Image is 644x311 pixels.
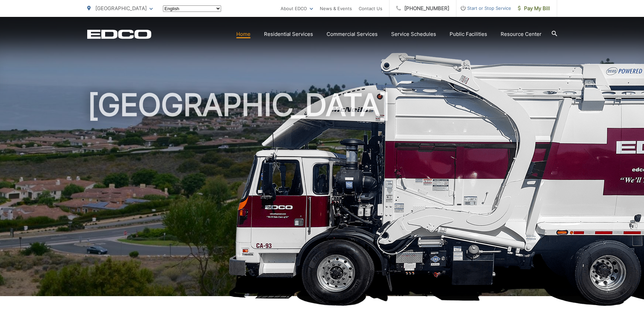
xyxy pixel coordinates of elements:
[95,5,147,12] span: [GEOGRAPHIC_DATA]
[163,5,221,12] select: Select a language
[327,30,378,38] a: Commercial Services
[236,30,251,38] a: Home
[518,4,550,13] span: Pay My Bill
[391,30,436,38] a: Service Schedules
[87,88,557,302] h1: [GEOGRAPHIC_DATA]
[320,4,352,13] a: News & Events
[87,29,151,39] a: EDCD logo. Return to the homepage.
[501,30,542,38] a: Resource Center
[359,4,382,13] a: Contact Us
[264,30,313,38] a: Residential Services
[281,4,313,13] a: About EDCO
[450,30,487,38] a: Public Facilities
